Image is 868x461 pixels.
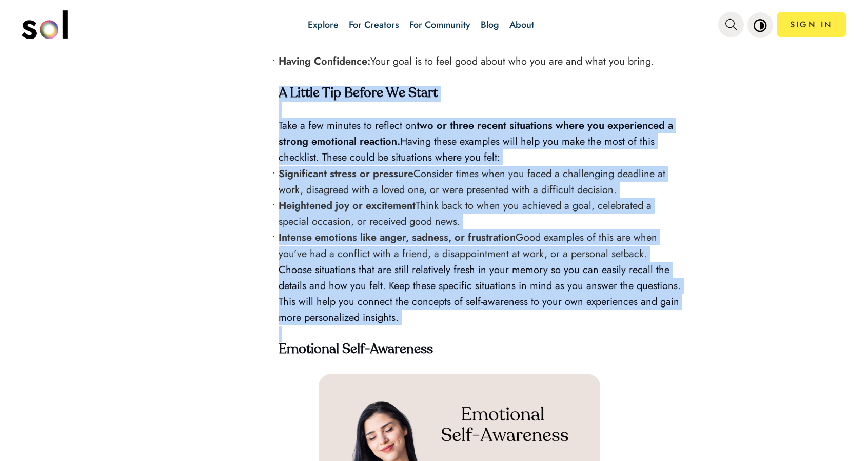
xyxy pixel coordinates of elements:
span: Good examples of this are when you’ve had a conflict with a friend, a disappointment at work, or ... [279,230,657,261]
nav: main navigation [22,7,846,43]
span: Choose situations that are still relatively fresh in your memory so you can easily recall the det... [279,262,681,325]
strong: Significant stress or pressure [279,166,413,181]
span: Take a few minutes to reflect on [279,118,417,133]
span: Having these examples will help you make the most of this checklist. These could be situations wh... [279,134,655,165]
a: For Creators [349,18,399,31]
strong: A Little Tip Before We Start [279,87,438,100]
strong: Heightened joy or excitement [279,198,416,213]
a: Explore [308,18,339,31]
a: For Community [409,18,470,31]
strong: Emotional Self-Awareness [279,343,433,356]
strong: two or three recent situations where you experienced a strong emotional reaction. [279,118,673,149]
span: Your goal is to feel good about who you are and what you bring. [370,54,654,69]
span: Think back to when you achieved a goal, celebrated a special occasion, or received good news. [279,198,652,229]
a: About [509,18,534,31]
a: SIGN IN [777,12,846,37]
a: Blog [481,18,499,31]
strong: Having Confidence: [279,54,370,69]
span: Consider times when you faced a challenging deadline at work, disagreed with a loved one, or were... [279,166,665,197]
strong: Intense emotions like anger, sadness, or frustration [279,230,516,245]
img: logo [22,10,68,39]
